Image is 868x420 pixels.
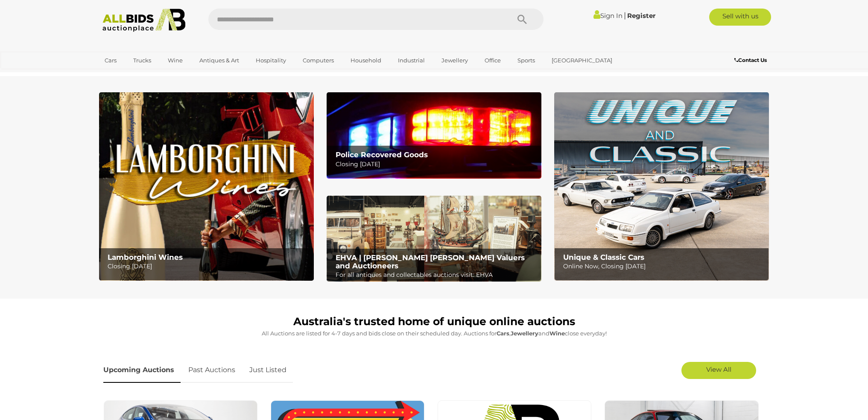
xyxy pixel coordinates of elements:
a: Just Listed [243,358,293,383]
strong: Jewellery [511,330,538,337]
img: Allbids.com.au [98,9,190,32]
a: Computers [297,53,339,68]
button: Search [501,9,544,30]
a: Register [627,12,655,20]
p: For all antiques and collectables auctions visit: EHVA [336,270,537,280]
a: Sign In [593,12,623,20]
img: EHVA | Evans Hastings Valuers and Auctioneers [327,196,541,282]
p: Closing [DATE] [336,159,537,170]
a: Industrial [392,53,430,68]
a: Wine [162,53,188,68]
span: View All [706,365,731,373]
img: Police Recovered Goods [327,92,541,178]
strong: Cars [497,330,509,337]
a: EHVA | Evans Hastings Valuers and Auctioneers EHVA | [PERSON_NAME] [PERSON_NAME] Valuers and Auct... [327,196,541,282]
a: Sell with us [709,9,771,26]
a: [GEOGRAPHIC_DATA] [546,53,618,68]
a: Hospitality [250,53,292,68]
a: Antiques & Art [194,53,245,68]
a: Contact Us [734,56,769,65]
a: Upcoming Auctions [103,358,181,383]
a: Jewellery [436,53,473,68]
p: Online Now, Closing [DATE] [563,261,764,272]
a: Police Recovered Goods Police Recovered Goods Closing [DATE] [327,92,541,178]
a: Office [479,53,506,68]
a: Lamborghini Wines Lamborghini Wines Closing [DATE] [99,92,314,281]
a: Unique & Classic Cars Unique & Classic Cars Online Now, Closing [DATE] [554,92,769,281]
span: | [624,11,626,20]
img: Lamborghini Wines [99,92,314,281]
a: Trucks [128,53,157,68]
b: Lamborghini Wines [108,253,183,261]
h1: Australia's trusted home of unique online auctions [103,316,765,328]
b: Police Recovered Goods [336,150,428,159]
a: Cars [99,53,122,68]
a: View All [681,362,756,379]
p: Closing [DATE] [108,261,309,272]
a: Sports [512,53,541,68]
a: Past Auctions [182,358,242,383]
b: Unique & Classic Cars [563,253,644,261]
img: Unique & Classic Cars [554,92,769,281]
a: Household [345,53,387,68]
b: Contact Us [734,57,767,63]
b: EHVA | [PERSON_NAME] [PERSON_NAME] Valuers and Auctioneers [336,253,525,270]
p: All Auctions are listed for 4-7 days and bids close on their scheduled day. Auctions for , and cl... [103,329,765,338]
strong: Wine [549,330,565,337]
